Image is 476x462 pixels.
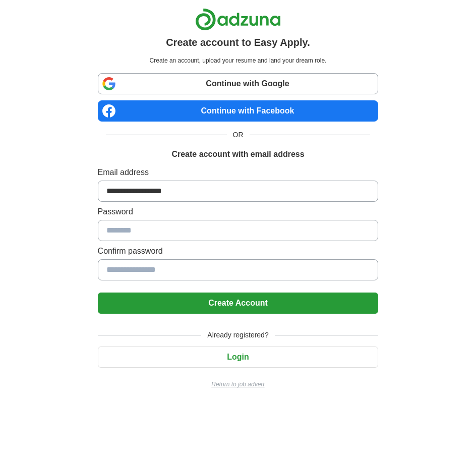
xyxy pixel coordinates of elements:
a: Return to job advert [98,380,379,389]
img: Adzuna logo [195,8,281,31]
label: Email address [98,166,379,179]
a: Continue with Facebook [98,100,379,122]
span: OR [227,130,250,140]
label: Password [98,206,379,218]
span: Already registered? [201,330,274,340]
button: Login [98,346,379,368]
h1: Create account to Easy Apply. [166,35,310,50]
label: Confirm password [98,245,379,257]
p: Create an account, upload your resume and land your dream role. [100,56,377,65]
a: Login [98,353,379,361]
button: Create Account [98,293,379,314]
a: Continue with Google [98,73,379,94]
h1: Create account with email address [171,148,304,160]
